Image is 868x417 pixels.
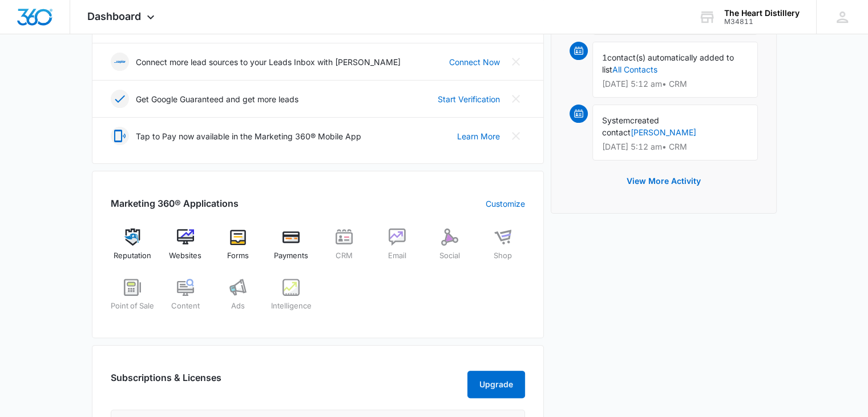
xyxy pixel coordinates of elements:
a: Intelligence [269,279,313,320]
button: Close [507,127,525,145]
span: Intelligence [271,300,312,312]
p: [DATE] 5:12 am • CRM [602,80,748,88]
span: Email [388,250,406,262]
span: Content [171,300,200,312]
button: Upgrade [467,371,525,398]
span: Shop [494,250,512,262]
h2: Marketing 360® Applications [111,197,239,210]
span: Payments [274,250,308,262]
span: created contact [602,115,659,137]
span: System [602,115,630,125]
p: [DATE] 5:12 am • CRM [602,143,748,151]
div: account id [724,18,800,26]
a: Social [428,228,472,270]
span: Websites [169,250,201,262]
p: Get Google Guaranteed and get more leads [136,93,298,105]
a: Point of Sale [111,279,155,320]
span: contact(s) automatically added to list [602,53,734,74]
h2: Subscriptions & Licenses [111,371,221,394]
a: Start Verification [438,93,500,105]
a: Payments [269,228,313,270]
button: Close [507,90,525,108]
a: Reputation [111,228,155,270]
div: account name [724,9,800,18]
a: Learn More [457,130,500,142]
span: Forms [227,250,249,262]
span: CRM [336,250,353,262]
span: Dashboard [87,10,141,22]
span: 1 [602,53,607,62]
span: Reputation [114,250,151,262]
a: Email [375,228,419,270]
a: All Contacts [612,65,657,74]
p: Tap to Pay now available in the Marketing 360® Mobile App [136,130,361,142]
a: CRM [322,228,366,270]
a: Content [163,279,207,320]
button: Close [507,53,525,71]
button: View More Activity [615,167,712,195]
a: Shop [481,228,525,270]
span: Ads [231,300,245,312]
a: Forms [216,228,260,270]
p: Connect more lead sources to your Leads Inbox with [PERSON_NAME] [136,56,401,68]
a: [PERSON_NAME] [631,127,696,137]
span: Social [439,250,460,262]
a: Ads [216,279,260,320]
a: Connect Now [449,56,500,68]
a: Websites [163,228,207,270]
span: Point of Sale [111,300,154,312]
a: Customize [486,198,525,210]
